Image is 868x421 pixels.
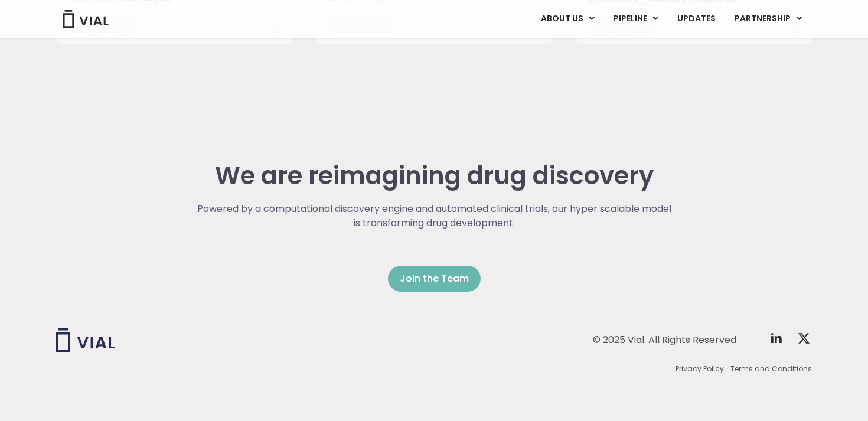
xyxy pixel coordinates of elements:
[62,10,109,28] img: Vial Logo
[676,364,724,374] a: Privacy Policy
[730,364,812,374] a: Terms and Conditions
[604,9,667,29] a: PIPELINEMenu Toggle
[195,162,673,190] h2: We are reimagining drug discovery
[668,9,725,29] a: UPDATES
[56,328,115,352] img: Vial logo wih "Vial" spelled out
[593,334,736,347] div: © 2025 Vial. All Rights Reserved
[400,272,469,286] span: Join the Team
[388,266,481,292] a: Join the Team
[195,202,673,230] p: Powered by a computational discovery engine and automated clinical trials, our hyper scalable mod...
[531,9,603,29] a: ABOUT USMenu Toggle
[725,9,811,29] a: PARTNERSHIPMenu Toggle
